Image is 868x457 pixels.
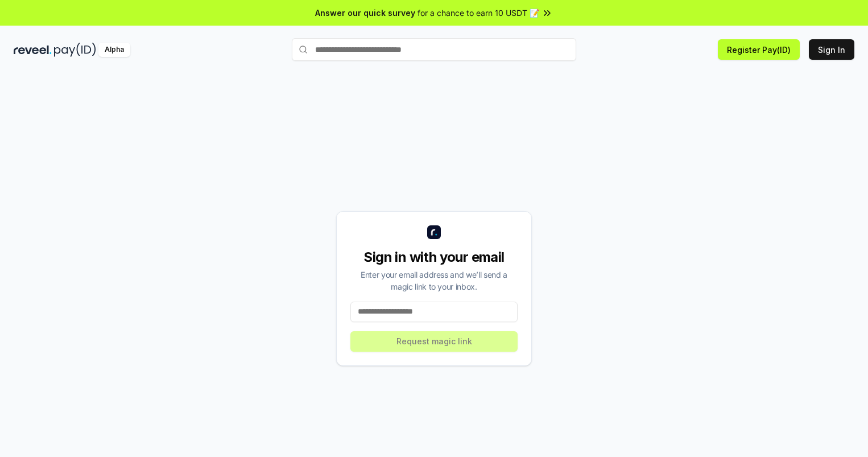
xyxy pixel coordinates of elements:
span: Answer our quick survey [315,7,415,19]
img: pay_id [54,43,96,57]
button: Sign In [809,39,854,60]
span: for a chance to earn 10 USDT 📝 [418,7,539,19]
img: reveel_dark [14,43,52,57]
div: Sign in with your email [350,248,518,266]
div: Alpha [98,43,130,57]
img: logo_small [427,225,441,239]
button: Register Pay(ID) [718,39,800,60]
div: Enter your email address and we’ll send a magic link to your inbox. [350,269,518,293]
